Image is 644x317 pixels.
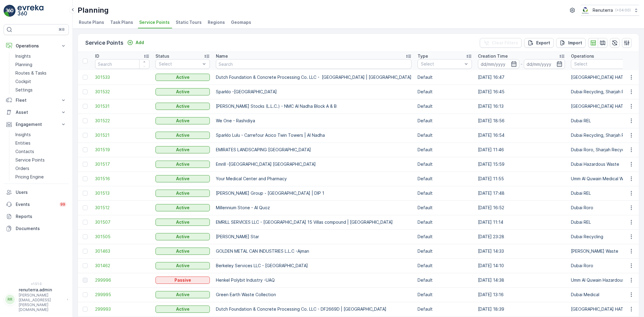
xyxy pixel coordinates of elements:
[155,277,210,284] button: Passive
[16,201,56,207] p: Events
[95,248,149,254] a: 301463
[216,74,412,80] p: Dutch Foundation & Concrete Processing Co. LLC - [GEOGRAPHIC_DATA] | [GEOGRAPHIC_DATA]
[521,60,523,68] p: -
[15,140,30,146] p: Entities
[83,220,88,225] div: Toggle Row Selected
[83,205,88,210] div: Toggle Row Selected
[216,263,412,269] p: Berkeley Services LLC - [GEOGRAPHIC_DATA]
[418,190,472,196] p: Default
[216,118,412,124] p: We One - Rashidiya
[95,53,99,59] p: ID
[13,147,69,156] a: Contacts
[16,43,57,49] p: Operations
[216,53,228,59] p: Name
[216,205,412,211] p: Millennium Stone - Al Quoz
[418,176,472,182] p: Default
[176,248,190,254] p: Active
[418,263,472,269] p: Default
[18,5,43,17] img: logo_light-DOdMpM7g.png
[4,40,69,52] button: Operations
[581,7,590,14] img: Screenshot_2024-07-26_at_13.33.01.png
[95,118,149,124] a: 301522
[95,147,149,153] span: 301519
[155,219,210,226] button: Active
[159,61,200,67] p: Select
[83,292,88,297] div: Toggle Row Selected
[216,190,412,196] p: [PERSON_NAME] Group - [GEOGRAPHIC_DATA] | DIP 1
[85,39,123,47] p: Service Points
[475,99,568,114] td: [DATE] 16:13
[536,40,550,46] p: Export
[418,234,472,240] p: Default
[4,198,69,210] a: Events99
[568,40,582,46] p: Import
[4,5,16,17] img: logo
[15,53,31,59] p: Insights
[208,19,225,25] span: Regions
[83,75,88,80] div: Toggle Row Selected
[155,262,210,269] button: Active
[475,171,568,186] td: [DATE] 11:55
[155,233,210,240] button: Active
[524,38,554,48] button: Export
[155,117,210,124] button: Active
[475,302,568,316] td: [DATE] 18:39
[13,52,69,60] a: Insights
[13,139,69,147] a: Entities
[16,97,57,103] p: Fleet
[615,8,631,13] p: ( +04:00 )
[125,39,146,46] button: Add
[136,40,144,46] p: Add
[155,53,169,59] p: Status
[16,121,57,127] p: Engagement
[78,5,109,15] p: Planning
[155,306,210,313] button: Active
[418,277,472,283] p: Default
[83,104,88,109] div: Toggle Row Selected
[593,7,613,13] p: Renuterra
[176,234,190,240] p: Active
[176,176,190,182] p: Active
[60,202,65,207] p: 99
[216,292,412,298] p: Green Earth Waste Collection
[176,19,202,25] span: Static Tours
[13,156,69,164] a: Service Points
[475,186,568,200] td: [DATE] 17:48
[95,205,149,211] span: 301512
[475,157,568,171] td: [DATE] 15:59
[4,186,69,198] a: Users
[418,306,472,312] p: Default
[95,74,149,80] span: 301533
[4,118,69,130] button: Engagement
[15,157,45,163] p: Service Points
[475,142,568,157] td: [DATE] 11:46
[83,162,88,167] div: Toggle Row Selected
[83,118,88,123] div: Toggle Row Selected
[4,94,69,106] button: Fleet
[556,38,586,48] button: Import
[16,109,57,115] p: Asset
[475,200,568,215] td: [DATE] 16:52
[16,213,66,219] p: Reports
[176,306,190,312] p: Active
[15,78,31,85] p: Cockpit
[16,189,66,195] p: Users
[83,278,88,283] div: Toggle Row Selected
[95,132,149,138] span: 301521
[95,190,149,196] a: 301513
[79,19,104,25] span: Route Plans
[478,53,508,59] p: Creation Time
[83,147,88,152] div: Toggle Row Selected
[475,287,568,302] td: [DATE] 13:16
[13,77,69,86] a: Cockpit
[216,103,412,109] p: [PERSON_NAME] Stocks (L.L.C.) - NMC Al Nadha Block A & B
[95,219,149,225] a: 301507
[155,103,210,110] button: Active
[95,277,149,283] a: 299996
[83,263,88,268] div: Toggle Row Selected
[83,89,88,94] div: Toggle Row Selected
[418,53,428,59] p: Type
[83,234,88,239] div: Toggle Row Selected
